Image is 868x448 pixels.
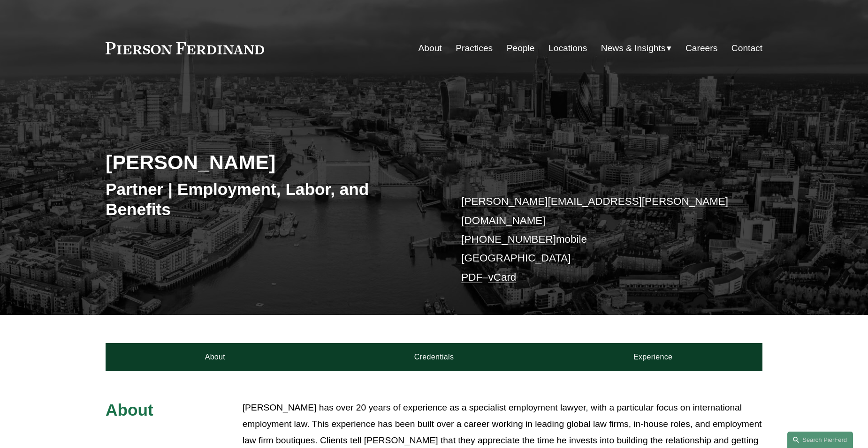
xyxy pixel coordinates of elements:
a: [PERSON_NAME][EMAIL_ADDRESS][PERSON_NAME][DOMAIN_NAME] [461,195,728,226]
a: Credentials [325,343,544,371]
a: Practices [456,39,493,57]
a: vCard [488,271,517,283]
a: Search this site [787,432,853,448]
span: News & Insights [601,40,666,57]
a: Careers [685,39,717,57]
a: Experience [543,343,762,371]
a: [PHONE_NUMBER] [461,233,556,245]
h3: Partner | Employment, Labor, and Benefits [106,179,434,220]
a: About [106,343,325,371]
a: PDF [461,271,482,283]
a: People [507,39,535,57]
p: mobile [GEOGRAPHIC_DATA] – [461,192,735,287]
span: About [106,401,153,419]
a: Locations [548,39,587,57]
h2: [PERSON_NAME] [106,150,434,174]
a: Contact [731,39,762,57]
a: folder dropdown [601,39,672,57]
a: About [419,39,442,57]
